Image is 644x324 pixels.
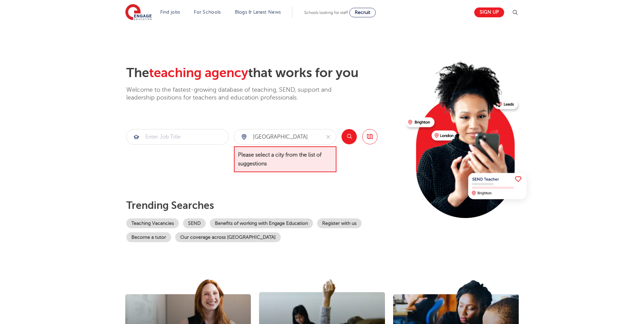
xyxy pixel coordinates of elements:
[126,129,229,145] div: Submit
[234,129,336,145] div: Submit
[304,10,348,15] span: Schools looking for staff
[183,218,206,228] a: SEND
[320,129,336,144] button: Clear
[349,8,376,17] a: Recruit
[125,4,152,21] img: Engage Education
[355,10,370,15] span: Recruit
[126,86,350,102] p: Welcome to the fastest-growing database of teaching, SEND, support and leadership positions for t...
[126,232,171,242] a: Become a tutor
[234,129,320,144] input: Submit
[127,129,228,144] input: Submit
[160,10,180,15] a: Find jobs
[210,218,313,228] a: Benefits of working with Engage Education
[194,10,221,15] a: For Schools
[175,232,281,242] a: Our coverage across [GEOGRAPHIC_DATA]
[234,146,336,173] span: Please select a city from the list of suggestions
[342,129,357,144] button: Search
[317,218,362,228] a: Register with us
[126,65,400,81] h2: The that works for you
[235,10,281,15] a: Blogs & Latest News
[126,199,400,212] p: Trending searches
[474,7,504,17] a: Sign up
[126,218,179,228] a: Teaching Vacancies
[149,66,248,80] span: teaching agency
